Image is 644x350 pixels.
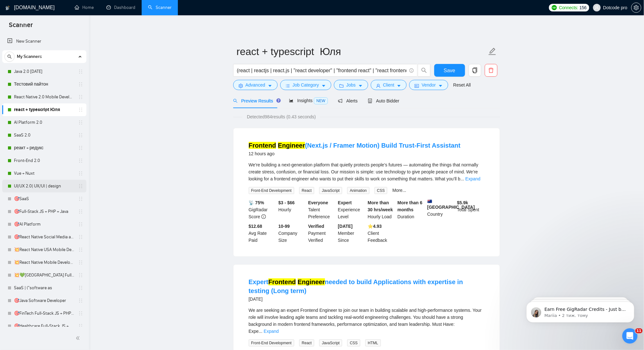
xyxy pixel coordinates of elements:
[397,83,401,88] span: caret-down
[319,187,342,194] span: JavaScript
[249,224,262,229] b: $12.68
[239,83,243,88] span: setting
[367,223,397,244] div: Client Feedback
[14,218,74,231] a: 🎯AI Platform
[485,64,498,77] button: delete
[2,35,86,48] li: New Scanner
[434,64,465,77] button: Save
[427,199,475,210] b: [GEOGRAPHIC_DATA]
[78,107,83,112] span: holder
[78,196,83,201] span: holder
[338,99,342,103] span: notification
[237,66,407,74] input: Search Freelance Jobs...
[14,167,74,180] a: Vue + Nuxt
[457,200,468,205] b: $ 5.9k
[249,142,461,149] a: Frontend Engineer(Next.js / Framer Motion) Build Trust-First Assistant
[339,83,344,88] span: folder
[78,184,83,189] span: holder
[322,83,326,88] span: caret-down
[465,176,480,181] a: Expand
[14,78,74,91] a: Тестовий пайтон
[334,80,368,90] button: folderJobscaret-down
[469,67,481,73] span: copy
[14,154,74,167] a: Front-End 2.0
[14,180,74,192] a: UI/UX 2.0| UX/UI | design
[268,83,272,88] span: caret-down
[338,200,352,205] b: Expert
[460,176,464,181] span: ...
[488,47,497,56] span: edit
[410,68,414,73] span: info-circle
[78,222,83,227] span: holder
[308,224,324,229] b: Verified
[456,199,486,220] div: Total Spent
[337,223,367,244] div: Member Since
[418,64,430,77] button: search
[78,298,83,303] span: holder
[247,199,277,220] div: GigRadar Score
[14,320,74,332] a: 🎯Healthcare Full-Stack JS + PHP + Java
[314,97,328,104] span: NEW
[78,171,83,176] span: holder
[249,162,478,181] span: We’re building a next-generation platform that quietly protects people’s futures — automating the...
[233,99,238,103] span: search
[14,282,74,294] a: SaaS | ("software as
[415,83,419,88] span: idcard
[277,223,307,244] div: Company Size
[367,199,397,220] div: Hourly Load
[78,82,83,87] span: holder
[78,133,83,138] span: holder
[286,83,290,88] span: bars
[264,329,279,334] a: Expand
[259,329,262,334] span: ...
[78,273,83,278] span: holder
[14,294,74,307] a: 🎯Java Software Developer
[307,223,337,244] div: Payment Verified
[14,65,74,78] a: Java 2.0 [DATE]
[14,307,74,320] a: 🎯FinTech Full-Stack JS + PHP + Java
[249,278,463,294] a: ExpertFrontend Engineerneeded to build Applications with expertise in testing (Long term)
[347,339,360,346] span: CSS
[78,120,83,125] span: holder
[383,81,395,88] span: Client
[631,3,641,13] button: setting
[78,285,83,290] span: holder
[375,187,388,194] span: CSS
[78,158,83,163] span: holder
[299,187,314,194] span: React
[276,98,281,103] div: Tooltip anchor
[485,67,497,73] span: delete
[249,295,485,303] div: [DATE]
[14,116,74,129] a: AI Platform 2.0
[148,5,172,10] a: searchScanner
[76,335,82,341] span: double-left
[559,4,578,11] span: Connects:
[293,81,319,88] span: Job Category
[14,142,74,154] a: реакт + редукс
[595,5,599,10] span: user
[337,199,367,220] div: Experience Level
[78,234,83,240] span: holder
[249,150,461,157] div: 12 hours ago
[78,260,83,265] span: holder
[261,214,266,219] span: info-circle
[622,328,638,344] iframe: Intercom live chat
[4,52,15,62] button: search
[237,44,487,59] input: Scanner name...
[249,142,276,149] mark: Frontend
[631,5,641,10] a: setting
[246,81,265,88] span: Advanced
[233,98,279,103] span: Preview Results
[552,5,557,10] img: upwork-logo.png
[78,247,83,252] span: holder
[268,278,296,285] mark: Frontend
[14,103,74,116] a: react + typescript Юля
[249,307,485,335] div: We are seeking an expert Frontend Engineer to join our team in building scalable and high-perform...
[277,199,307,220] div: Hourly
[249,200,264,205] b: 📡 75%
[233,80,278,90] button: settingAdvancedcaret-down
[4,20,38,34] span: Scanner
